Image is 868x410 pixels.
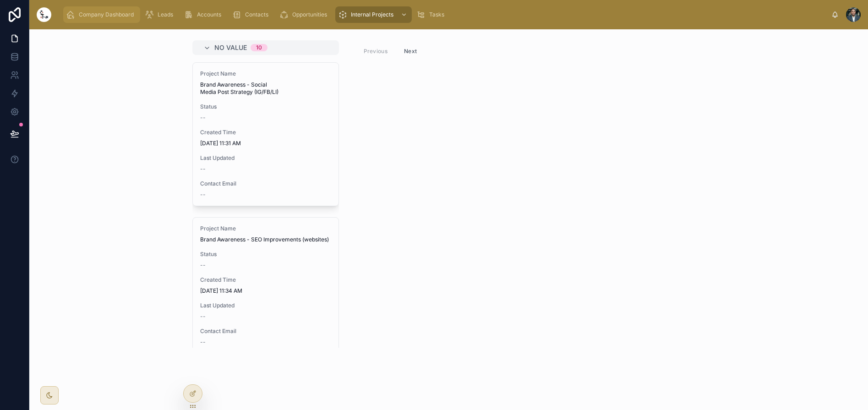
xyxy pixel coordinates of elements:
[200,313,206,320] span: --
[59,5,831,25] div: scrollable content
[200,140,331,147] span: [DATE] 11:31 AM
[200,129,331,136] span: Created Time
[200,165,206,173] span: --
[200,339,206,346] span: --
[142,6,180,23] a: Leads
[200,70,331,77] span: Project Name
[335,6,412,23] a: Internal Projects
[398,44,423,58] button: Next
[200,103,331,110] span: Status
[245,11,268,18] span: Contacts
[229,6,275,23] a: Contacts
[200,262,206,269] span: --
[292,11,327,18] span: Opportunities
[277,6,333,23] a: Opportunities
[429,11,444,18] span: Tasks
[200,302,331,309] span: Last Updated
[200,287,331,295] span: [DATE] 11:34 AM
[158,11,173,18] span: Leads
[197,11,221,18] span: Accounts
[181,6,228,23] a: Accounts
[200,180,331,187] span: Contact Email
[200,191,206,198] span: --
[256,44,262,51] div: 10
[414,6,451,23] a: Tasks
[214,43,247,52] span: No value
[351,11,393,18] span: Internal Projects
[200,81,331,96] span: Brand Awareness - Social Media Post Strategy (IG/FB/LI)
[200,114,206,121] span: --
[37,7,51,22] img: App logo
[200,236,331,243] span: Brand Awareness - SEO Improvements (websites)
[200,154,331,162] span: Last Updated
[200,328,331,335] span: Contact Email
[200,251,331,258] span: Status
[200,276,331,284] span: Created Time
[200,225,331,232] span: Project Name
[79,11,134,18] span: Company Dashboard
[63,6,140,23] a: Company Dashboard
